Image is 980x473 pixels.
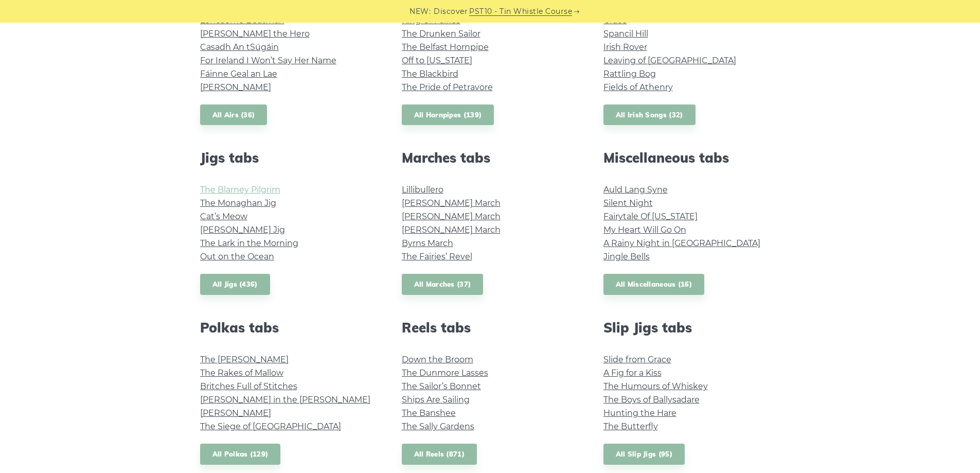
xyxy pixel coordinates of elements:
[200,355,289,364] a: The [PERSON_NAME]
[200,104,268,126] a: All Airs (36)
[200,69,277,79] a: Fáinne Geal an Lae
[402,274,484,295] a: All Marches (37)
[402,29,480,39] a: The Drunken Sailor
[200,56,336,65] a: For Ireland I Won’t Say Her Name
[603,212,698,221] a: Fairytale Of [US_STATE]
[409,6,431,17] span: NEW:
[402,381,481,391] a: The Sailor’s Bonnet
[200,381,297,391] a: Britches Full of Stitches
[402,150,579,166] h2: Marches tabs
[200,150,377,166] h2: Jigs tabs
[402,225,501,235] a: [PERSON_NAME] March
[402,422,474,431] a: The Sally Gardens
[200,368,283,378] a: The Rakes of Mallow
[603,198,653,208] a: Silent Night
[200,252,274,261] a: Out on the Ocean
[603,238,760,248] a: A Rainy Night in [GEOGRAPHIC_DATA]
[402,185,443,195] a: Lillibullero
[402,395,470,405] a: Ships Are Sailing
[603,69,656,79] a: Rattling Bog
[402,238,453,248] a: Byrns March
[402,198,501,208] a: [PERSON_NAME] March
[402,444,477,465] a: All Reels (871)
[603,185,668,195] a: Auld Lang Syne
[200,422,341,431] a: The Siege of [GEOGRAPHIC_DATA]
[603,368,662,378] a: A Fig for a Kiss
[200,42,279,52] a: Casadh An tSúgáin
[402,408,456,418] a: The Banshee
[603,252,650,261] a: Jingle Bells
[200,320,377,336] h2: Polkas tabs
[200,225,285,235] a: [PERSON_NAME] Jig
[603,150,780,166] h2: Miscellaneous tabs
[200,82,271,92] a: [PERSON_NAME]
[402,56,472,65] a: Off to [US_STATE]
[402,355,473,364] a: Down the Broom
[200,15,284,25] a: Lonesome Boatman
[603,320,780,336] h2: Slip Jigs tabs
[603,42,647,52] a: Irish Rover
[469,6,572,17] a: PST10 - Tin Whistle Course
[603,104,696,126] a: All Irish Songs (32)
[603,408,676,418] a: Hunting the Hare
[603,56,736,65] a: Leaving of [GEOGRAPHIC_DATA]
[603,355,671,364] a: Slide from Grace
[402,104,494,126] a: All Hornpipes (139)
[402,368,488,378] a: The Dunmore Lasses
[603,381,708,391] a: The Humours of Whiskey
[434,6,468,17] span: Discover
[402,212,501,221] a: [PERSON_NAME] March
[603,225,686,235] a: My Heart Will Go On
[402,69,458,79] a: The Blackbird
[200,212,247,221] a: Cat’s Meow
[200,238,298,248] a: The Lark in the Morning
[200,444,281,465] a: All Polkas (129)
[402,252,472,261] a: The Fairies’ Revel
[402,320,579,336] h2: Reels tabs
[200,395,370,405] a: [PERSON_NAME] in the [PERSON_NAME]
[603,444,685,465] a: All Slip Jigs (95)
[603,82,673,92] a: Fields of Athenry
[402,82,493,92] a: The Pride of Petravore
[200,198,276,208] a: The Monaghan Jig
[200,408,271,418] a: [PERSON_NAME]
[200,185,280,195] a: The Blarney Pilgrim
[603,395,700,405] a: The Boys of Ballysadare
[200,29,310,39] a: [PERSON_NAME] the Hero
[603,15,627,25] a: Grace
[603,274,705,295] a: All Miscellaneous (16)
[402,15,460,25] a: King Of Fairies
[603,422,658,431] a: The Butterfly
[402,42,489,52] a: The Belfast Hornpipe
[603,29,648,39] a: Spancil Hill
[200,274,270,295] a: All Jigs (436)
